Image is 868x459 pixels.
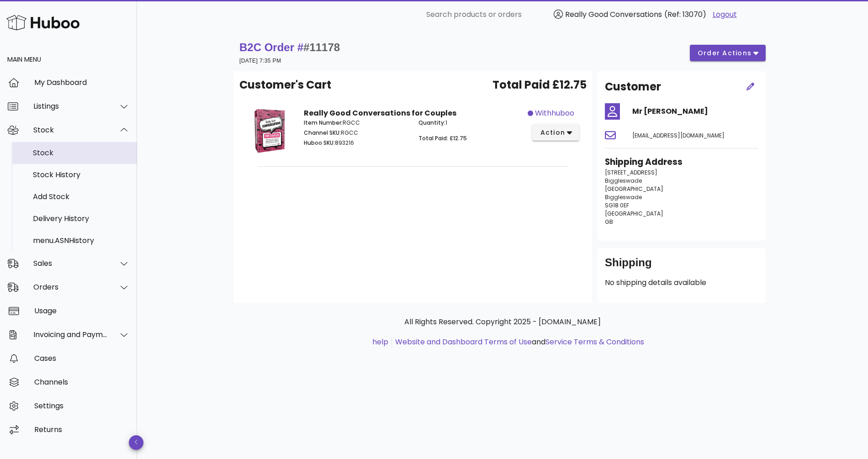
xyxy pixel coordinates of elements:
[33,102,108,111] div: Listings
[418,119,522,127] p: 1
[304,119,408,127] p: RGCC
[239,58,281,64] small: [DATE] 7:35 PM
[33,126,108,134] div: Stock
[535,108,574,119] span: withhuboo
[697,48,752,58] span: order actions
[6,13,79,32] img: Huboo Logo
[33,259,108,268] div: Sales
[540,128,565,137] span: action
[33,236,130,245] div: menu.ASNHistory
[418,134,467,142] span: Total Paid: £12.75
[304,108,456,118] strong: Really Good Conversations for Couples
[303,41,340,53] span: #11178
[605,177,642,185] span: Biggleswade
[34,78,130,87] div: My Dashboard
[690,45,766,61] button: order actions
[392,337,644,348] li: and
[34,425,130,434] div: Returns
[492,77,587,93] span: Total Paid £12.75
[605,255,758,277] div: Shipping
[239,41,340,53] strong: B2C Order #
[605,169,657,176] span: [STREET_ADDRESS]
[34,378,130,386] div: Channels
[395,337,532,347] a: Website and Dashboard Terms of Use
[605,79,661,95] h2: Customer
[304,139,408,147] p: 893216
[247,108,293,154] img: Product Image
[605,218,613,226] span: GB
[33,330,108,339] div: Invoicing and Payments
[532,124,579,141] button: action
[34,401,130,410] div: Settings
[372,337,388,347] a: help
[605,156,758,169] h3: Shipping Address
[304,139,335,147] span: Huboo SKU:
[565,9,662,20] span: Really Good Conversations
[605,210,663,217] span: [GEOGRAPHIC_DATA]
[605,201,629,209] span: SG18 0EF
[304,129,408,137] p: RGCC
[605,193,642,201] span: Biggleswade
[545,337,644,347] a: Service Terms & Conditions
[632,106,758,117] h4: Mr [PERSON_NAME]
[713,9,737,20] a: Logout
[34,354,130,363] div: Cases
[34,306,130,315] div: Usage
[605,185,663,193] span: [GEOGRAPHIC_DATA]
[304,119,343,127] span: Item Number:
[664,9,706,20] span: (Ref: 13070)
[605,277,758,288] p: No shipping details available
[304,129,341,137] span: Channel SKU:
[239,77,331,93] span: Customer's Cart
[33,214,130,223] div: Delivery History
[632,132,725,139] span: [EMAIL_ADDRESS][DOMAIN_NAME]
[418,119,445,127] span: Quantity:
[33,170,130,179] div: Stock History
[33,192,130,201] div: Add Stock
[33,148,130,157] div: Stock
[33,283,108,291] div: Orders
[241,317,764,327] p: All Rights Reserved. Copyright 2025 - [DOMAIN_NAME]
